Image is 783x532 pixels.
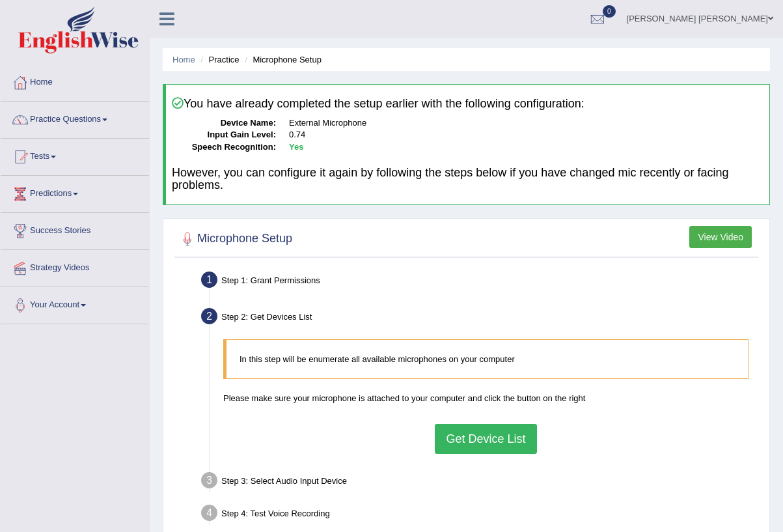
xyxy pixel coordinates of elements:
dd: External Microphone [289,117,763,130]
span: 0 [603,5,616,18]
h4: You have already completed the setup earlier with the following configuration: [172,97,763,111]
a: Practice Questions [1,102,149,134]
dd: 0.74 [289,129,763,141]
h2: Microphone Setup [178,229,292,249]
a: Your Account [1,287,149,320]
a: Predictions [1,176,149,208]
dt: Device Name: [172,117,276,130]
a: Tests [1,139,149,171]
div: Step 2: Get Devices List [195,304,763,333]
button: Get Device List [435,424,536,454]
a: Strategy Videos [1,250,149,283]
b: Yes [289,142,303,152]
a: Home [172,55,195,64]
a: Home [1,64,149,97]
div: Step 4: Test Voice Recording [195,501,763,529]
div: Step 1: Grant Permissions [195,268,763,296]
a: Success Stories [1,213,149,245]
li: Microphone Setup [241,53,322,66]
dt: Input Gain Level: [172,129,276,141]
button: View Video [689,226,752,248]
dt: Speech Recognition: [172,141,276,154]
div: Step 3: Select Audio Input Device [195,468,763,497]
p: Please make sure your microphone is attached to your computer and click the button on the right [223,392,749,404]
h4: However, you can configure it again by following the steps below if you have changed mic recently... [172,167,763,193]
li: Practice [197,53,239,66]
blockquote: In this step will be enumerate all available microphones on your computer [223,339,749,379]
